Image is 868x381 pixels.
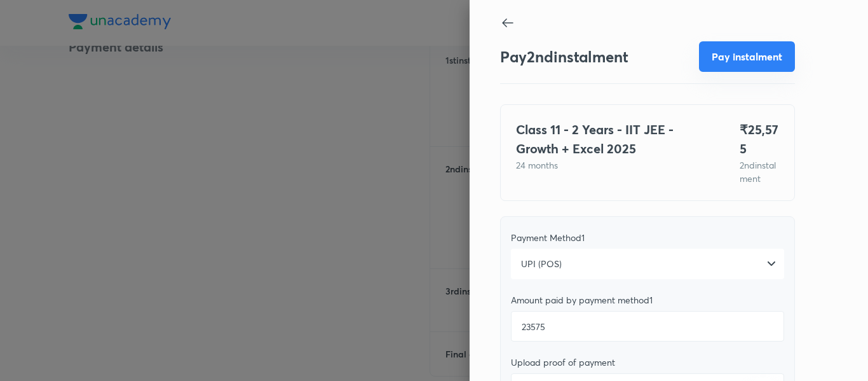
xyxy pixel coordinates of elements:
p: 24 months [516,158,709,172]
h4: Class 11 - 2 Years - IIT JEE - Growth + Excel 2025 [516,120,709,158]
div: Amount paid by payment method 1 [511,294,784,306]
h3: Pay 2 nd instalment [500,48,628,66]
h4: ₹ 25,575 [740,120,779,158]
div: Upload proof of payment [511,357,784,368]
button: Pay instalment [699,41,795,72]
p: 2 nd instalment [740,158,779,185]
div: Payment Method 1 [511,232,784,244]
span: UPI (POS) [521,258,562,270]
input: Add amount [511,311,784,342]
